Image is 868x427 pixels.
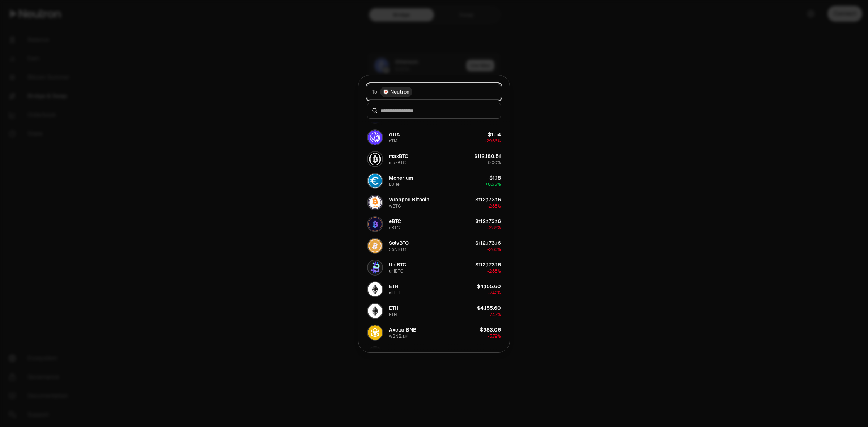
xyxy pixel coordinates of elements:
[489,174,501,182] div: $1.18
[389,160,406,166] div: maxBTC
[477,283,501,290] div: $4,155.60
[482,348,501,355] div: $217.23
[363,192,505,213] button: wBTC LogoWrapped BitcoinwBTC$112,173.16-2.88%
[389,203,401,209] div: wBTC
[368,217,382,231] img: eBTC Logo
[487,203,501,209] span: -2.88%
[389,333,408,339] div: wBNB.axl
[475,196,501,203] div: $112,173.16
[389,304,399,312] div: ETH
[389,116,403,122] div: ASTRO
[367,84,501,100] button: ToNeutron LogoNeutron
[389,283,399,290] div: ETH
[363,322,505,343] button: wBNB.axl LogoAxelar BNBwBNB.axl$983.06-5.79%
[363,213,505,235] button: eBTC LogoeBTCeBTC$112,173.16-2.88%
[368,130,382,145] img: dTIA Logo
[363,170,505,192] button: EURe LogoMoneriumEURe$1.18+0.55%
[488,312,501,317] span: -7.42%
[368,152,382,166] img: maxBTC Logo
[368,304,382,318] img: ETH Logo
[485,138,501,144] span: -29.66%
[368,195,382,210] img: wBTC Logo
[487,116,501,122] span: -8.56%
[488,160,501,166] span: 0.00%
[363,278,505,300] button: allETH LogoETHallETH$4,155.60-7.42%
[368,282,382,296] img: allETH Logo
[368,260,382,275] img: uniBTC Logo
[368,174,382,188] img: EURe Logo
[363,235,505,257] button: SolvBTC LogoSolvBTCSolvBTC$112,173.16-2.88%
[363,300,505,322] button: ETH LogoETHETH$4,155.60-7.42%
[474,153,501,160] div: $112,180.51
[368,239,382,253] img: SolvBTC Logo
[389,312,397,317] div: ETH
[389,225,400,231] div: eBTC
[389,247,406,252] div: SolvBTC
[389,153,408,160] div: maxBTC
[368,347,382,362] img: allSOL Logo
[389,268,403,274] div: uniBTC
[487,247,501,252] span: -2.88%
[363,148,505,170] button: maxBTC LogomaxBTCmaxBTC$112,180.510.00%
[389,174,413,182] div: Monerium
[384,90,388,94] img: Neutron Logo
[389,218,401,225] div: eBTC
[389,196,429,203] div: Wrapped Bitcoin
[488,131,501,138] div: $1.54
[389,290,402,296] div: allETH
[475,239,501,247] div: $112,173.16
[488,290,501,296] span: -7.42%
[389,138,398,144] div: dTIA
[487,268,501,274] span: -2.88%
[389,131,400,138] div: dTIA
[363,127,505,148] button: dTIA LogodTIAdTIA$1.54-29.66%
[389,348,399,355] div: SOL
[363,257,505,278] button: uniBTC LogoUniBTCuniBTC$112,173.16-2.88%
[477,304,501,312] div: $4,155.60
[368,325,382,340] img: wBNB.axl Logo
[389,326,417,333] div: Axelar BNB
[389,261,406,268] div: UniBTC
[485,182,501,187] span: + 0.55%
[363,343,505,365] button: allSOL LogoSOL$217.23
[390,88,409,95] span: Neutron
[389,182,400,187] div: EURe
[389,239,409,247] div: SolvBTC
[487,225,501,231] span: -2.88%
[372,88,377,95] span: To
[480,326,501,333] div: $983.06
[488,333,501,339] span: -5.79%
[475,218,501,225] div: $112,173.16
[475,261,501,268] div: $112,173.16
